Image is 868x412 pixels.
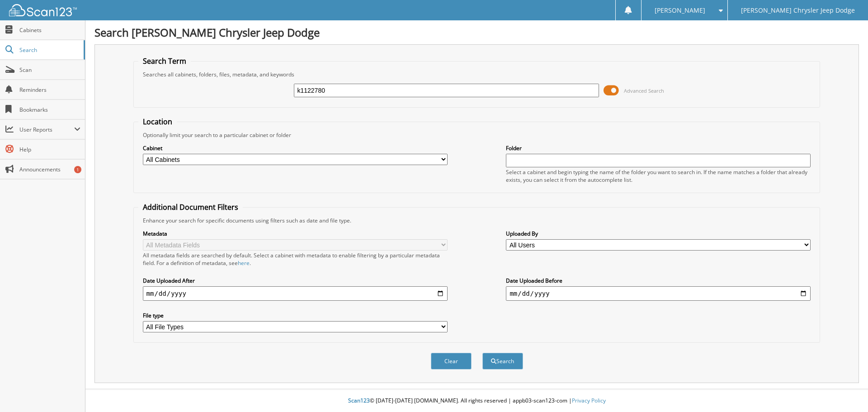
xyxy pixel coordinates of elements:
[19,166,80,173] span: Announcements
[655,8,705,13] span: [PERSON_NAME]
[138,131,816,139] div: Optionally limit your search to a particular cabinet or folder
[143,286,448,301] input: start
[74,166,81,173] div: 1
[506,230,811,237] label: Uploaded By
[431,353,472,369] button: Clear
[138,117,177,127] legend: Location
[143,251,448,267] div: All metadata fields are searched by default. Select a cabinet with metadata to enable filtering b...
[19,106,80,114] span: Bookmarks
[741,8,855,13] span: [PERSON_NAME] Chrysler Jeep Dodge
[482,353,523,369] button: Search
[143,144,448,152] label: Cabinet
[348,397,370,404] span: Scan123
[19,66,80,74] span: Scan
[506,144,811,152] label: Folder
[572,397,606,404] a: Privacy Policy
[19,86,80,94] span: Reminders
[9,4,77,16] img: scan123-logo-white.svg
[143,230,448,237] label: Metadata
[138,56,191,66] legend: Search Term
[85,390,868,412] div: © [DATE]-[DATE] [DOMAIN_NAME]. All rights reserved | appb03-scan123-com |
[138,71,816,78] div: Searches all cabinets, folders, files, metadata, and keywords
[238,259,250,267] a: here
[19,26,80,34] span: Cabinets
[506,168,811,184] div: Select a cabinet and begin typing the name of the folder you want to search in. If the name match...
[19,126,74,133] span: User Reports
[624,87,664,94] span: Advanced Search
[138,202,243,212] legend: Additional Document Filters
[143,277,448,284] label: Date Uploaded After
[138,217,816,224] div: Enhance your search for specific documents using filters such as date and file type.
[94,25,859,40] h1: Search [PERSON_NAME] Chrysler Jeep Dodge
[506,286,811,301] input: end
[19,46,79,54] span: Search
[143,312,448,319] label: File type
[506,277,811,284] label: Date Uploaded Before
[19,146,80,153] span: Help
